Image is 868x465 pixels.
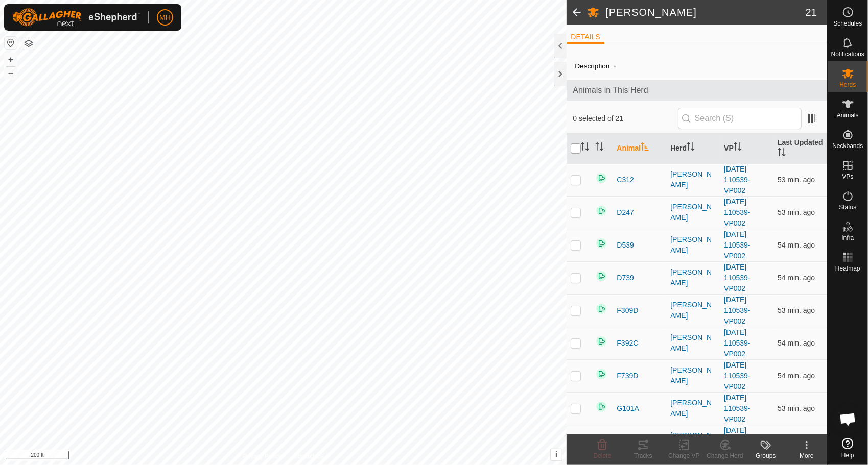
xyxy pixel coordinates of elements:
p-sorticon: Activate to sort [734,144,742,152]
a: Help [828,434,868,462]
img: returning on [595,368,607,380]
a: [DATE] 110539-VP002 [724,198,750,227]
span: G101A [617,403,639,414]
p-sorticon: Activate to sort [641,144,649,152]
div: [PERSON_NAME] [670,300,716,321]
span: Neckbands [832,143,863,149]
img: returning on [595,303,607,315]
img: returning on [595,172,607,184]
a: [DATE] 110539-VP002 [724,165,750,194]
span: C312 [617,175,634,185]
a: Privacy Policy [243,452,281,461]
a: [DATE] 110539-VP002 [724,361,750,390]
span: Animals in This Herd [573,84,821,96]
span: Oct 13, 2025, 8:47 AM [778,208,815,216]
span: F739D [617,371,638,381]
span: Oct 13, 2025, 8:47 AM [778,306,815,314]
p-sorticon: Activate to sort [687,144,695,152]
span: i [555,450,557,459]
img: returning on [595,433,607,446]
span: MH [159,12,171,23]
button: i [551,449,562,460]
span: 21 [806,5,817,20]
button: – [5,67,17,79]
div: Tracks [623,451,664,460]
span: 0 selected of 21 [573,113,677,124]
div: More [786,451,827,460]
input: Search (S) [678,108,802,129]
div: [PERSON_NAME] [670,169,716,190]
li: DETAILS [567,32,604,44]
label: Description [575,62,609,70]
span: D739 [617,273,634,283]
button: Map Layers [22,37,35,50]
span: Oct 13, 2025, 8:47 AM [778,339,815,347]
span: D247 [617,207,634,218]
a: Contact Us [293,452,323,461]
div: [PERSON_NAME] [670,234,716,256]
span: Oct 13, 2025, 8:47 AM [778,274,815,282]
span: Oct 13, 2025, 8:47 AM [778,372,815,380]
span: Oct 13, 2025, 8:47 AM [778,176,815,184]
img: returning on [595,205,607,217]
span: Status [839,204,856,210]
div: [PERSON_NAME] [670,267,716,288]
img: Gallagher Logo [12,8,140,27]
img: returning on [595,335,607,348]
span: Schedules [833,20,862,27]
div: [PERSON_NAME] [670,332,716,354]
span: Notifications [831,51,864,57]
span: Oct 13, 2025, 8:47 AM [778,404,815,412]
span: - [609,57,620,74]
a: [DATE] 110539-VP002 [724,426,750,456]
p-sorticon: Activate to sort [595,144,603,152]
span: Delete [594,452,612,459]
h2: [PERSON_NAME] [605,6,805,18]
span: F392C [617,338,638,349]
span: Heatmap [835,265,860,272]
span: VPs [842,174,853,180]
th: VP [720,133,773,164]
p-sorticon: Activate to sort [778,150,786,158]
div: Open chat [833,404,863,434]
a: [DATE] 110539-VP002 [724,230,750,260]
span: Help [841,452,854,458]
th: Herd [666,133,720,164]
div: [PERSON_NAME] [670,430,716,452]
th: Animal [613,133,666,164]
div: Change Herd [705,451,745,460]
span: Herds [839,82,856,88]
span: Infra [841,235,854,241]
img: returning on [595,401,607,413]
img: returning on [595,270,607,282]
a: [DATE] 110539-VP002 [724,328,750,358]
div: Groups [745,451,786,460]
span: F309D [617,305,638,316]
div: [PERSON_NAME] [670,365,716,386]
a: [DATE] 110539-VP002 [724,394,750,423]
div: [PERSON_NAME] [670,398,716,419]
span: Animals [837,112,859,118]
p-sorticon: Activate to sort [581,144,589,152]
a: [DATE] 110539-VP002 [724,296,750,325]
img: returning on [595,237,607,250]
span: Oct 13, 2025, 8:47 AM [778,241,815,249]
button: Reset Map [5,37,17,49]
button: + [5,54,17,66]
span: D539 [617,240,634,251]
div: Change VP [664,451,705,460]
th: Last Updated [773,133,827,164]
div: [PERSON_NAME] [670,202,716,223]
a: [DATE] 110539-VP002 [724,263,750,292]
